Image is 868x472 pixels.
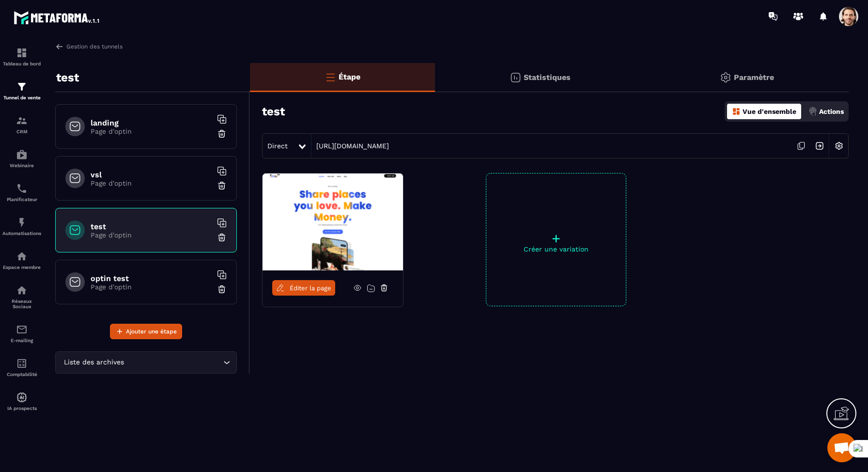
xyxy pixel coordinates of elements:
[808,107,817,116] img: actions.d6e523a2.png
[524,73,571,82] p: Statistiques
[126,327,177,336] span: Ajouter une étape
[217,181,227,190] img: trash
[486,232,626,245] p: +
[2,61,41,66] p: Tableau de bord
[720,72,731,83] img: setting-gr.5f69749f.svg
[2,142,41,175] a: automationsautomationsWebinaire
[2,316,41,350] a: emailemailE-mailing
[263,173,403,270] img: image
[325,71,336,83] img: bars-o.4a397970.svg
[16,284,28,296] img: social-network
[91,283,212,291] p: Page d'optin
[91,274,212,283] h6: optin test
[2,163,41,168] p: Webinaire
[91,127,212,135] p: Page d'optin
[55,42,64,51] img: arrow
[2,40,41,74] a: formationformationTableau de bord
[267,142,288,150] span: Direct
[2,209,41,243] a: automationsautomationsAutomatisations
[91,118,212,127] h6: landing
[2,372,41,377] p: Comptabilité
[62,357,126,368] span: Liste des archives
[217,284,227,294] img: trash
[272,280,335,296] a: Éditer la page
[16,358,28,369] img: accountant
[16,115,28,126] img: formation
[2,299,41,309] p: Réseaux Sociaux
[2,277,41,316] a: social-networksocial-networkRéseaux Sociaux
[311,142,389,150] a: [URL][DOMAIN_NAME]
[217,233,227,242] img: trash
[2,243,41,277] a: automationsautomationsEspace membre
[91,170,212,179] h6: vsl
[734,73,774,82] p: Paramètre
[290,284,331,292] span: Éditer la page
[16,183,28,194] img: scheduler
[830,137,848,155] img: setting-w.858f3a88.svg
[16,217,28,228] img: automations
[217,129,227,139] img: trash
[91,222,212,231] h6: test
[16,324,28,335] img: email
[55,351,237,374] div: Search for option
[91,179,212,187] p: Page d'optin
[743,108,796,115] p: Vue d'ensemble
[55,42,123,51] a: Gestion des tunnels
[2,95,41,100] p: Tunnel de vente
[2,197,41,202] p: Planificateur
[2,74,41,108] a: formationformationTunnel de vente
[56,68,79,87] p: test
[510,72,521,83] img: stats.20deebd0.svg
[2,338,41,343] p: E-mailing
[732,107,741,116] img: dashboard-orange.40269519.svg
[2,406,41,411] p: IA prospects
[110,324,182,339] button: Ajouter une étape
[16,251,28,262] img: automations
[16,81,28,93] img: formation
[810,137,829,155] img: arrow-next.bcc2205e.svg
[2,231,41,236] p: Automatisations
[2,175,41,209] a: schedulerschedulerPlanificateur
[827,433,856,462] a: Mở cuộc trò chuyện
[14,9,101,26] img: logo
[486,245,626,253] p: Créer une variation
[16,149,28,160] img: automations
[126,357,221,368] input: Search for option
[2,265,41,270] p: Espace membre
[819,108,844,115] p: Actions
[2,108,41,142] a: formationformationCRM
[339,72,360,81] p: Étape
[262,105,285,118] h3: test
[16,47,28,59] img: formation
[2,129,41,134] p: CRM
[91,231,212,239] p: Page d'optin
[2,350,41,384] a: accountantaccountantComptabilité
[16,392,28,403] img: automations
